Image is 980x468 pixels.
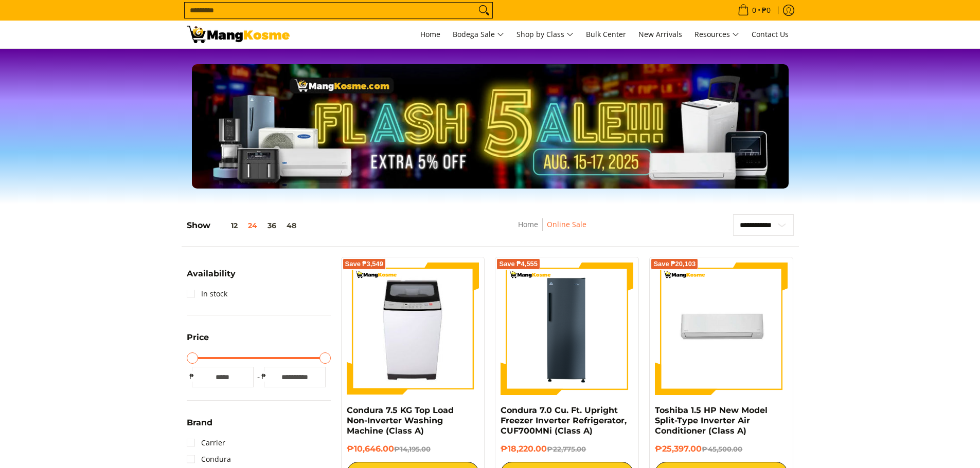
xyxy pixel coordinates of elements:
[210,221,243,230] button: 12
[633,21,687,48] a: New Arrivals
[511,21,579,48] a: Shop by Class
[351,263,475,395] img: condura-7.5kg-topload-non-inverter-washing-machine-class-c-full-view-mang-kosme
[259,371,269,382] span: ₱
[187,220,301,231] h5: Show
[187,419,212,435] summary: Open
[420,29,440,39] span: Home
[415,21,446,48] a: Home
[187,26,290,43] img: Online Sale | Mang Kosme
[547,219,586,229] a: Online Sale
[655,444,788,454] h6: ₱25,397.00
[518,219,538,229] a: Home
[187,286,227,302] a: In stock
[450,218,654,241] nav: Breadcrumbs
[243,221,262,230] button: 24
[751,7,758,14] span: 0
[746,21,794,48] a: Contact Us
[655,405,768,436] a: Toshiba 1.5 HP New Model Split-Type Inverter Air Conditioner (Class A)
[394,445,431,453] del: ₱14,195.00
[281,221,301,230] button: 48
[448,21,509,48] a: Bodega Sale
[262,221,281,230] button: 36
[187,333,209,342] span: Price
[760,7,772,14] span: ₱0
[499,261,538,267] span: Save ₱4,555
[655,263,788,395] img: Toshiba 1.5 HP New Model Split-Type Inverter Air Conditioner (Class A)
[345,261,384,267] span: Save ₱3,549
[702,445,742,453] del: ₱45,500.00
[187,270,236,286] summary: Open
[586,29,626,39] span: Bulk Center
[547,445,586,453] del: ₱22,775.00
[300,21,794,48] nav: Main Menu
[476,3,492,18] button: Search
[187,451,231,467] a: Condura
[516,28,574,41] span: Shop by Class
[501,405,627,436] a: Condura 7.0 Cu. Ft. Upright Freezer Inverter Refrigerator, CUF700MNi (Class A)
[187,270,236,278] span: Availability
[501,444,633,454] h6: ₱18,220.00
[501,263,633,395] img: Condura 7.0 Cu. Ft. Upright Freezer Inverter Refrigerator, CUF700MNi (Class A)
[347,405,454,436] a: Condura 7.5 KG Top Load Non-Inverter Washing Machine (Class A)
[694,28,739,41] span: Resources
[453,28,504,41] span: Bodega Sale
[735,5,774,16] span: •
[187,371,197,382] span: ₱
[752,29,789,39] span: Contact Us
[187,435,225,451] a: Carrier
[187,419,212,427] span: Brand
[638,29,682,39] span: New Arrivals
[689,21,744,48] a: Resources
[581,21,631,48] a: Bulk Center
[187,333,209,349] summary: Open
[347,444,479,454] h6: ₱10,646.00
[653,261,696,267] span: Save ₱20,103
